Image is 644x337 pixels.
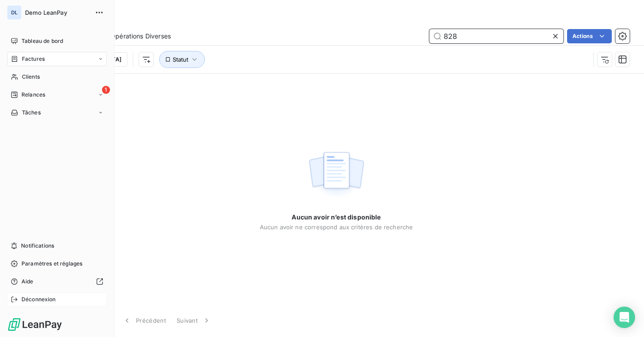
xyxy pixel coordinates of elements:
[21,260,82,268] span: Paramètres et réglages
[308,147,365,202] img: empty state
[110,32,171,41] span: Opérations Diverses
[102,86,110,94] span: 1
[21,278,34,286] span: Aide
[260,223,413,231] span: Aucun avoir ne correspond aux critères de recherche
[22,109,41,117] span: Tâches
[21,37,63,45] span: Tableau de bord
[21,91,45,99] span: Relances
[22,55,45,63] span: Factures
[173,56,188,63] span: Statut
[7,5,21,20] div: DL
[25,9,89,16] span: Demo LeanPay
[21,242,54,250] span: Notifications
[117,311,171,330] button: Précédent
[7,317,63,332] img: Logo LeanPay
[567,29,612,43] button: Actions
[7,274,107,289] a: Aide
[21,295,56,303] span: Déconnexion
[292,213,381,222] span: Aucun avoir n’est disponible
[22,73,40,81] span: Clients
[614,307,635,328] div: Open Intercom Messenger
[429,29,563,43] input: Rechercher
[159,51,205,68] button: Statut
[171,311,216,330] button: Suivant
